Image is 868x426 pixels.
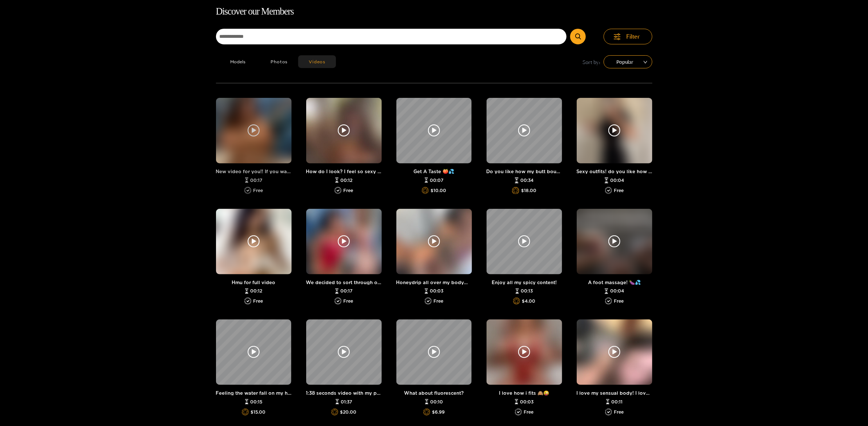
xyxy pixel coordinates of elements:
[216,178,292,183] div: 00:17
[260,55,299,68] button: Photos
[306,187,382,194] div: Free
[216,187,292,194] div: Free
[604,29,652,44] button: Filter
[487,288,562,294] div: 00:13
[216,280,292,285] div: Hmu for full video
[487,399,562,405] div: 00:03
[627,32,640,41] span: Filter
[306,390,382,395] div: 1:38 seconds video with my pink lingerie... do you like the way I seduce you?💋😉
[577,399,652,405] div: 00:11
[396,399,472,405] div: 00:10
[216,288,292,294] div: 00:12
[396,288,472,294] div: 00:03
[306,280,382,285] div: We decided to sort through our DMs [DATE]… ❤️
[487,187,562,194] div: $18.00
[216,298,292,305] div: Free
[396,178,472,183] div: 00:07
[306,399,382,405] div: 01:37
[609,56,647,67] span: Popular
[577,187,652,194] div: Free
[216,4,652,19] h1: Discover our Members
[487,409,562,416] div: Free
[487,390,562,395] div: I love how i fits 🙈😜
[216,169,292,174] div: New video for you!! If you want to see the full vid send me a message 🔥🙈
[306,409,382,416] div: $20.00
[487,169,562,174] div: Do you like how my butt bounces? 🔥
[577,390,652,395] div: I love my sensual body! I love the way my booty looks!🍑🔥
[487,280,562,285] div: Enjoy all my spicy content!
[577,298,652,305] div: Free
[298,55,336,68] button: Videos
[570,29,586,44] button: Submit Search
[577,178,652,183] div: 00:04
[306,178,382,183] div: 00:12
[487,298,562,305] div: $4.00
[216,409,292,416] div: $15.00
[577,280,652,285] div: A foot massage! 🍆💦
[396,187,472,194] div: $10.00
[396,169,472,174] div: Get A Taste 🍑💦
[306,298,382,305] div: Free
[577,288,652,294] div: 00:04
[396,280,472,285] div: Honeydrip all over my body🍯💦
[396,409,472,416] div: $6.99
[604,55,652,68] div: sort
[577,409,652,416] div: Free
[216,55,260,68] button: Models
[487,178,562,183] div: 00:34
[306,169,382,174] div: How do I look? I feel so sexy 🥰
[216,399,292,405] div: 00:15
[577,169,652,174] div: Sexy outfits! do you like how I look? 🔥
[396,298,472,305] div: Free
[306,288,382,294] div: 00:17
[583,58,601,66] span: Sort by:
[216,390,292,395] div: Feeling the water fall on my hard tits makes me horny 🥵💦
[396,390,472,395] div: What about fluorescent?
